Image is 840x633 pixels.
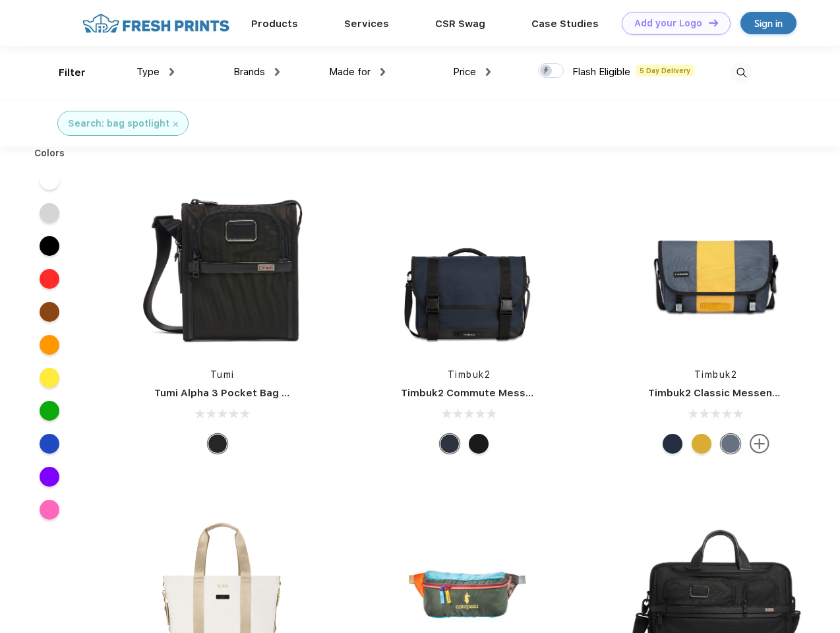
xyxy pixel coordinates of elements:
[694,369,738,380] a: Timbuk2
[59,65,86,80] div: Filter
[401,387,578,399] a: Timbuk2 Commute Messenger Bag
[721,434,740,454] div: Eco Lightbeam
[24,146,75,160] div: Colors
[233,66,265,78] span: Brands
[636,65,694,76] span: 5 Day Delivery
[381,179,556,355] img: func=resize&h=266
[663,434,682,454] div: Eco Nautical
[634,18,702,29] div: Add your Logo
[136,66,160,78] span: Type
[469,434,489,454] div: Eco Black
[628,179,804,355] img: func=resize&h=266
[448,369,491,380] a: Timbuk2
[78,12,233,35] img: fo%20logo%202.webp
[275,68,280,76] img: dropdown.png
[486,68,491,76] img: dropdown.png
[692,434,711,454] div: Eco Amber
[572,66,630,78] span: Flash Eligible
[731,62,752,84] img: desktop_search.svg
[648,387,812,399] a: Timbuk2 Classic Messenger Bag
[740,12,796,34] a: Sign in
[750,434,769,454] img: more.svg
[380,68,385,76] img: dropdown.png
[169,68,174,76] img: dropdown.png
[754,16,783,31] div: Sign in
[173,122,178,127] img: filter_cancel.svg
[68,117,169,131] div: Search: bag spotlight
[208,434,227,454] div: Black
[453,66,476,78] span: Price
[251,18,298,30] a: Products
[154,387,309,399] a: Tumi Alpha 3 Pocket Bag Small
[440,434,460,454] div: Eco Nautical
[709,19,718,26] img: DT
[329,66,371,78] span: Made for
[135,179,310,355] img: func=resize&h=266
[210,369,235,380] a: Tumi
